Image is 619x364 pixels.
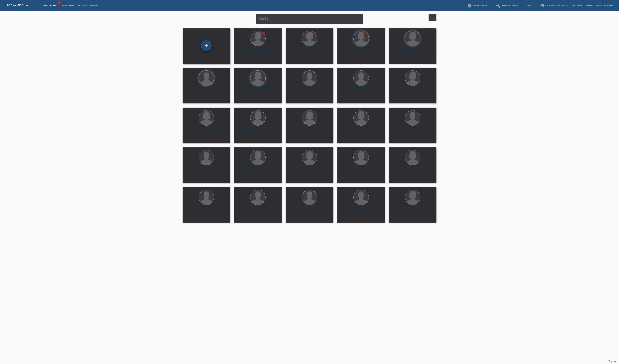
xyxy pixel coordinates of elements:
div: [PERSON_NAME] (19) [392,88,433,95]
div: Unbestätigt, in Bearbeitung [351,35,355,39]
div: [PERSON_NAME] Gyalchung (37) [392,127,433,134]
div: Bleron Rexephi (23) [186,88,227,95]
div: [PERSON_NAME] [PERSON_NAME] (56) [238,48,278,55]
a: bookAnleitung ▾ [465,4,490,7]
div: Kund*in hinzufügen [201,42,211,49]
div: [PERSON_NAME] (38) [186,167,227,174]
i: filter_list [430,15,435,20]
i: error [351,35,355,39]
input: Suche... [256,14,363,24]
div: [PERSON_NAME] (19) [289,88,330,95]
div: [PERSON_NAME] (45) [392,207,433,214]
i: account_circle [540,3,544,8]
div: Sarminy Tharmakulasekeram (40) [341,127,381,134]
a: account_circleMK E-MOTORS & MB CarConnect GmbH - Munzur Kaya ▾ [538,4,617,7]
div: [PERSON_NAME] (25) [341,207,381,214]
div: [PERSON_NAME] (54) [341,48,381,55]
a: buildWerkzeuge ▾ [494,4,520,7]
div: [PERSON_NAME] (18) [341,167,381,174]
div: [PERSON_NAME] (39) [186,127,227,134]
i: build [496,3,500,8]
div: poner [PERSON_NAME] (49) [289,167,330,174]
i: book [467,3,472,8]
div: [PERSON_NAME] (45) [341,88,381,95]
div: Unbestätigt, in Bearbeitung [300,35,303,39]
a: POS — MF Group [6,4,29,7]
a: Support [608,360,617,363]
a: DE ▾ [524,4,534,7]
a: Einkäufe [60,4,76,7]
div: [PERSON_NAME] (39) [289,207,330,214]
div: Saber Endrass (18) [238,207,278,214]
div: Unbestätigt, in Bearbeitung [248,35,252,39]
a: Kund*innen [40,4,60,7]
div: [PERSON_NAME] de [PERSON_NAME] (63) [392,48,433,55]
div: [PERSON_NAME] (55) [392,167,433,174]
a: E-Mail Support [76,4,101,7]
span: 3 [57,1,61,5]
div: [PERSON_NAME] (45) [238,127,278,134]
div: [PERSON_NAME] (53) [289,48,330,55]
div: [PERSON_NAME] (50) [238,88,278,95]
div: [DEMOGRAPHIC_DATA][PERSON_NAME] (29) [238,167,278,174]
div: [PERSON_NAME] (37) [186,207,227,214]
i: error [300,35,303,39]
i: error [248,35,252,39]
div: [PERSON_NAME] (33) [289,127,330,134]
